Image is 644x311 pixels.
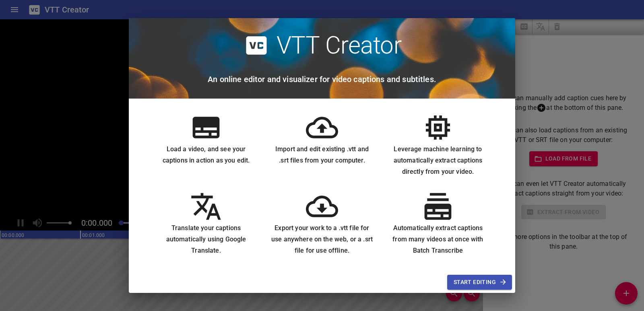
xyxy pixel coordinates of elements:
[386,222,489,256] h6: Automatically extract captions from many videos at once with Batch Transcribe
[270,222,374,256] h6: Export your work to a .vtt file for use anywhere on the web, or a .srt file for use offline.
[208,73,436,86] h6: An online editor and visualizer for video captions and subtitles.
[454,277,506,287] span: Start Editing
[155,144,258,166] h6: Load a video, and see your captions in action as you edit.
[386,144,489,177] h6: Leverage machine learning to automatically extract captions directly from your video.
[447,275,512,290] button: Start Editing
[155,222,258,256] h6: Translate your captions automatically using Google Translate.
[277,31,402,60] h2: VTT Creator
[270,144,374,166] h6: Import and edit existing .vtt and .srt files from your computer.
